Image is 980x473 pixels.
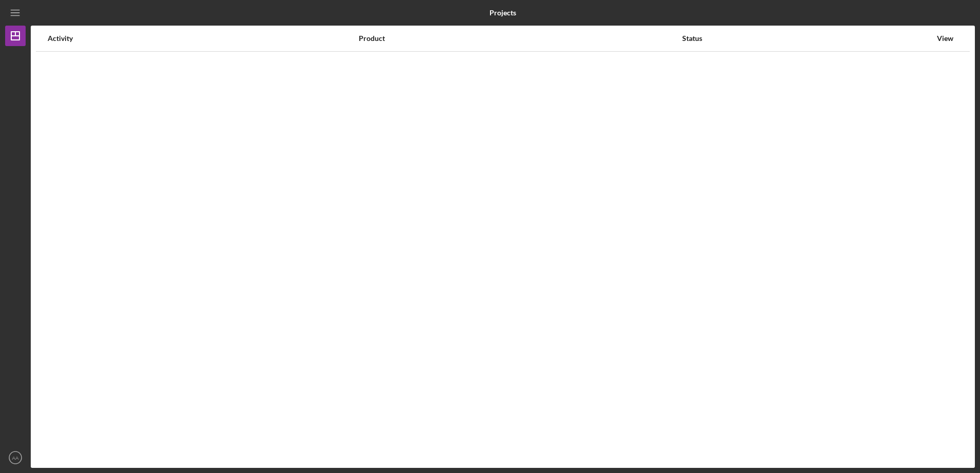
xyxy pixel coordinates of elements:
[359,34,681,42] div: Product
[12,455,19,461] text: AA
[5,447,26,468] button: AA
[682,34,931,42] div: Status
[932,34,958,42] div: View
[489,9,516,17] b: Projects
[48,34,358,42] div: Activity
